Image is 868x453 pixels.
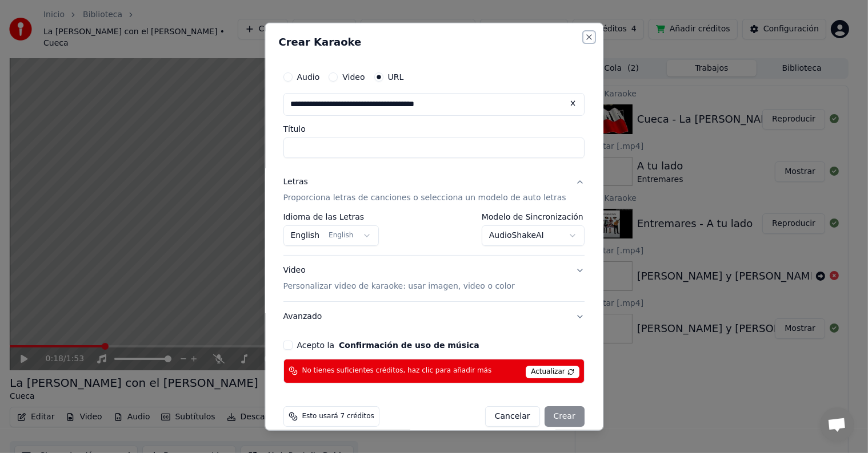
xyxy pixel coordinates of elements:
button: Avanzado [283,302,585,331]
button: Cancelar [485,406,540,427]
label: URL [388,73,404,81]
label: Título [283,125,585,133]
h2: Crear Karaoke [279,37,589,47]
p: Personalizar video de karaoke: usar imagen, video o color [283,281,515,292]
button: Acepto la [339,341,479,349]
div: Letras [283,176,308,188]
label: Audio [297,73,320,81]
span: No tienes suficientes créditos, haz clic para añadir más [302,366,492,375]
label: Modelo de Sincronización [482,213,585,221]
label: Acepto la [297,341,479,349]
label: Video [343,73,365,81]
span: Esto usará 7 créditos [302,412,374,421]
p: Proporciona letras de canciones o selecciona un modelo de auto letras [283,192,566,204]
label: Idioma de las Letras [283,213,379,221]
button: LetrasProporciona letras de canciones o selecciona un modelo de auto letras [283,167,585,213]
button: VideoPersonalizar video de karaoke: usar imagen, video o color [283,256,585,301]
div: LetrasProporciona letras de canciones o selecciona un modelo de auto letras [283,213,585,255]
span: Actualizar [526,366,580,378]
div: Video [283,265,515,292]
